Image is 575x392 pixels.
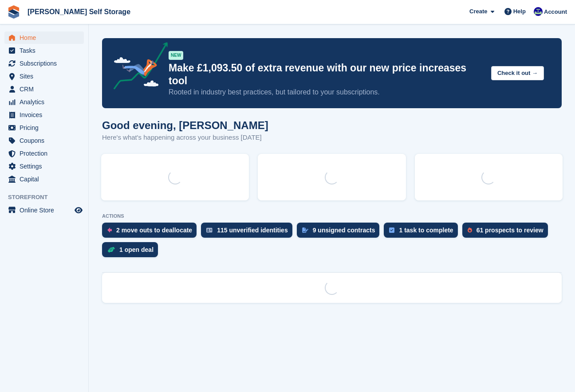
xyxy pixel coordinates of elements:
[73,205,84,216] a: Preview store
[491,66,544,81] button: Check it out →
[534,7,543,16] img: Justin Farthing
[4,134,84,147] a: menu
[4,160,84,172] a: menu
[469,7,487,16] span: Create
[4,109,84,121] a: menu
[206,227,213,233] img: verify_identity-adf6edd0f0f0b5bbfe63781bf79b02c33cf7c696d77639b501bdc392416b5a36.svg
[169,87,484,97] p: Rooted in industry best practices, but tailored to your subscriptions.
[468,227,472,233] img: prospect-51fa495bee0391a8d652442698ab0144808aea92771e9ea1ae160a38d050c398.svg
[20,173,73,185] span: Capital
[399,227,453,234] div: 1 task to complete
[24,4,134,19] a: [PERSON_NAME] Self Storage
[4,204,84,216] a: menu
[106,42,168,93] img: price-adjustments-announcement-icon-8257ccfd72463d97f412b2fc003d46551f7dbcb40ab6d574587a9cd5c0d94...
[4,147,84,160] a: menu
[169,51,183,60] div: NEW
[102,133,268,143] p: Here's what's happening across your business [DATE]
[20,57,73,70] span: Subscriptions
[8,193,88,202] span: Storefront
[201,223,297,242] a: 115 unverified identities
[462,223,552,242] a: 61 prospects to review
[4,70,84,82] a: menu
[4,31,84,44] a: menu
[169,62,484,87] p: Make £1,093.50 of extra revenue with our new price increases tool
[20,134,73,147] span: Coupons
[4,44,84,57] a: menu
[102,213,562,219] p: ACTIONS
[20,160,73,172] span: Settings
[384,223,462,242] a: 1 task to complete
[302,227,308,233] img: contract_signature_icon-13c848040528278c33f63329250d36e43548de30e8caae1d1a13099fd9432cc5.svg
[4,57,84,70] a: menu
[297,223,384,242] a: 9 unsigned contracts
[107,247,115,253] img: deal-1b604bf984904fb50ccaf53a9ad4b4a5d6e5aea283cecdc64d6e3604feb123c2.svg
[20,96,73,108] span: Analytics
[513,7,526,16] span: Help
[4,83,84,95] a: menu
[477,227,543,234] div: 61 prospects to review
[102,119,268,131] h1: Good evening, [PERSON_NAME]
[4,173,84,185] a: menu
[20,31,73,44] span: Home
[20,109,73,121] span: Invoices
[107,227,112,233] img: move_outs_to_deallocate_icon-f764333ba52eb49d3ac5e1228854f67142a1ed5810a6f6cc68b1a99e826820c5.svg
[7,5,20,19] img: stora-icon-8386f47178a22dfd0bd8f6a31ec36ba5ce8667c1dd55bd0f319d3a0aa187defe.svg
[20,44,73,57] span: Tasks
[389,227,394,233] img: task-75834270c22a3079a89374b754ae025e5fb1db73e45f91037f5363f120a921f8.svg
[4,122,84,134] a: menu
[20,70,73,82] span: Sites
[217,227,288,234] div: 115 unverified identities
[102,223,201,242] a: 2 move outs to deallocate
[102,242,162,262] a: 1 open deal
[20,147,73,160] span: Protection
[20,204,73,216] span: Online Store
[544,8,567,16] span: Account
[119,246,154,253] div: 1 open deal
[116,227,192,234] div: 2 move outs to deallocate
[20,122,73,134] span: Pricing
[313,227,375,234] div: 9 unsigned contracts
[4,96,84,108] a: menu
[20,83,73,95] span: CRM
